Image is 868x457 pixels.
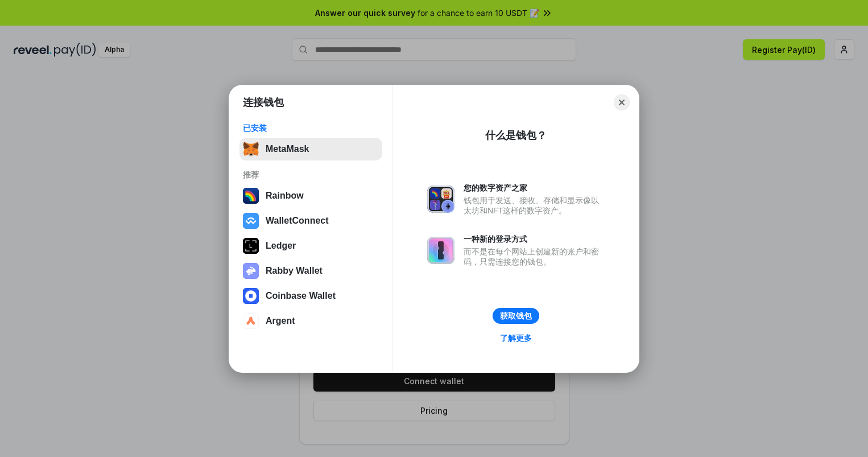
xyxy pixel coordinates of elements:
button: 获取钱包 [493,308,539,324]
div: 而不是在每个网站上创建新的账户和密码，只需连接您的钱包。 [464,246,605,267]
button: MetaMask [239,138,382,160]
div: 了解更多 [500,333,532,343]
button: Rabby Wallet [239,260,382,282]
button: Rainbow [239,184,382,207]
button: WalletConnect [239,209,382,232]
img: svg+xml,%3Csvg%20xmlns%3D%22http%3A%2F%2Fwww.w3.org%2F2000%2Fsvg%22%20fill%3D%22none%22%20viewBox... [427,186,454,213]
img: svg+xml,%3Csvg%20xmlns%3D%22http%3A%2F%2Fwww.w3.org%2F2000%2Fsvg%22%20fill%3D%22none%22%20viewBox... [243,263,259,279]
img: svg+xml,%3Csvg%20xmlns%3D%22http%3A%2F%2Fwww.w3.org%2F2000%2Fsvg%22%20width%3D%2228%22%20height%3... [243,238,259,254]
div: Rainbow [266,191,304,201]
img: svg+xml,%3Csvg%20width%3D%2228%22%20height%3D%2228%22%20viewBox%3D%220%200%2028%2028%22%20fill%3D... [243,213,259,229]
div: 一种新的登录方式 [464,234,605,244]
button: Ledger [239,234,382,257]
div: 推荐 [243,170,379,180]
img: svg+xml,%3Csvg%20fill%3D%22none%22%20height%3D%2233%22%20viewBox%3D%220%200%2035%2033%22%20width%... [243,141,259,157]
div: 您的数字资产之家 [464,183,605,193]
h1: 连接钱包 [243,96,284,109]
button: Argent [239,310,382,332]
img: svg+xml,%3Csvg%20width%3D%2228%22%20height%3D%2228%22%20viewBox%3D%220%200%2028%2028%22%20fill%3D... [243,288,259,304]
button: Close [614,94,630,110]
div: 什么是钱包？ [485,129,547,142]
img: svg+xml,%3Csvg%20xmlns%3D%22http%3A%2F%2Fwww.w3.org%2F2000%2Fsvg%22%20fill%3D%22none%22%20viewBox... [427,237,454,264]
div: WalletConnect [266,216,329,226]
button: Coinbase Wallet [239,285,382,307]
div: 获取钱包 [500,311,532,321]
div: 钱包用于发送、接收、存储和显示像以太坊和NFT这样的数字资产。 [464,195,605,216]
div: 已安装 [243,123,379,133]
div: Coinbase Wallet [266,291,336,301]
img: svg+xml,%3Csvg%20width%3D%22120%22%20height%3D%22120%22%20viewBox%3D%220%200%20120%20120%22%20fil... [243,188,259,204]
a: 了解更多 [493,331,539,345]
img: svg+xml,%3Csvg%20width%3D%2228%22%20height%3D%2228%22%20viewBox%3D%220%200%2028%2028%22%20fill%3D... [243,313,259,329]
div: Rabby Wallet [266,266,323,276]
div: MetaMask [266,144,309,154]
div: Ledger [266,241,296,251]
div: Argent [266,316,295,326]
